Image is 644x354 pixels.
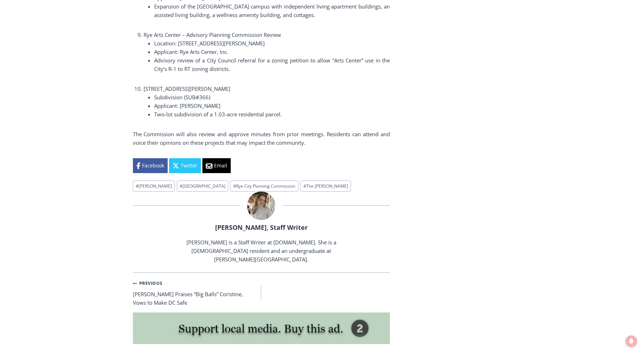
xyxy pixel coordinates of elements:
div: Individually Wrapped Items. Dairy, Gluten & Nut Free Options. Kosher Items Available. [46,9,175,23]
span: Rye Arts Center – Advisory Planning Commission Review [144,31,281,38]
a: Facebook [133,158,168,173]
a: [PERSON_NAME], Staff Writer [215,223,308,232]
nav: Posts [133,278,390,307]
a: Open Tues. - Sun. [PHONE_NUMBER] [0,71,71,88]
span: Intern @ [DOMAIN_NAME] [185,71,329,87]
a: #The [PERSON_NAME] [301,181,351,192]
span: [STREET_ADDRESS][PERSON_NAME] [144,85,230,92]
div: "At the 10am stand-up meeting, each intern gets a chance to take [PERSON_NAME] and the other inte... [179,0,335,69]
span: Expansion of the [GEOGRAPHIC_DATA] campus with independent living apartment buildings, an assiste... [154,3,390,18]
p: [PERSON_NAME] is a Staff Writer at [DOMAIN_NAME]. She is a [DEMOGRAPHIC_DATA] resident and an und... [171,238,351,264]
span: Two-lot subdivision of a 1.03-acre residential parcel. [154,111,282,118]
span: Advisory review of a City Council referral for a zoning petition to allow “Arts Center” use in th... [154,57,390,72]
a: Twitter [169,158,201,173]
span: Open Tues. - Sun. [PHONE_NUMBER] [2,73,69,100]
img: (PHOTO: MyRye.com Summer 2023 intern Beatrice Larzul.) [247,192,275,220]
a: Email [202,158,231,173]
small: Previous [133,280,163,287]
h4: Book [PERSON_NAME]'s Good Humor for Your Event [216,7,247,27]
a: #[GEOGRAPHIC_DATA] [177,181,228,192]
img: support local media, buy this ad [133,312,390,344]
span: Subdivision (SUB#366) [154,94,210,101]
span: Applicant: [PERSON_NAME] [154,102,220,109]
span: Applicant: Rye Arts Center, Inc. [154,48,228,55]
span: The Commission will also review and approve minutes from prior meetings. Residents can attend and... [133,131,390,146]
div: "...watching a master [PERSON_NAME] chef prepare an omakase meal is fascinating dinner theater an... [73,44,101,85]
span: # [303,183,306,189]
span: # [136,183,139,189]
a: Book [PERSON_NAME]'s Good Humor for Your Event [211,2,256,32]
span: # [180,183,183,189]
a: Intern @ [DOMAIN_NAME] [170,69,343,88]
span: # [233,183,236,189]
span: Location: [STREET_ADDRESS][PERSON_NAME] [154,40,265,47]
a: #Rye City Planning Commission [230,181,298,192]
a: Previous[PERSON_NAME] Praises “Big Balls” Coristine, Vows to Make DC Safe [133,278,262,307]
a: #[PERSON_NAME] [133,181,175,192]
